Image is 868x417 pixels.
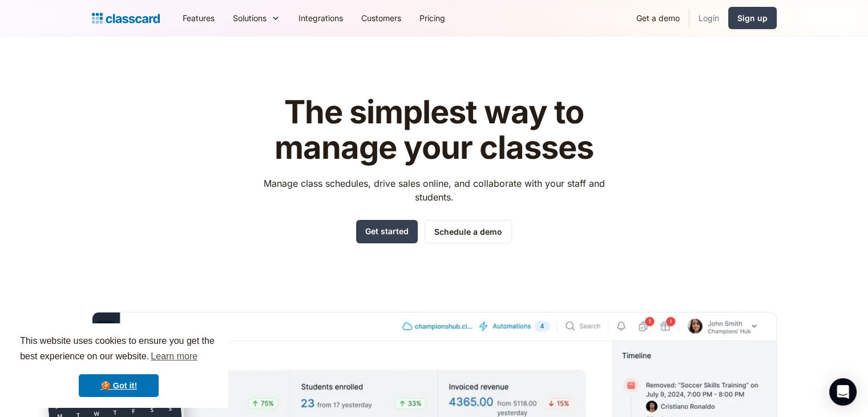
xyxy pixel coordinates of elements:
[689,5,728,31] a: Login
[627,5,689,31] a: Get a demo
[233,12,267,24] div: Solutions
[829,378,857,406] div: Open Intercom Messenger
[737,12,768,24] div: Sign up
[410,5,454,31] a: Pricing
[79,374,159,397] a: dismiss cookie message
[253,177,615,204] p: Manage class schedules, drive sales online, and collaborate with your staff and students.
[173,5,224,31] a: Features
[728,7,777,29] a: Sign up
[352,5,410,31] a: Customers
[9,323,228,408] div: cookieconsent
[425,220,512,243] a: Schedule a demo
[20,334,217,365] span: This website uses cookies to ensure you get the best experience on our website.
[356,220,418,243] a: Get started
[149,348,199,365] a: learn more about cookies
[289,5,352,31] a: Integrations
[92,10,160,26] a: home
[224,5,289,31] div: Solutions
[253,95,615,165] h1: The simplest way to manage your classes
